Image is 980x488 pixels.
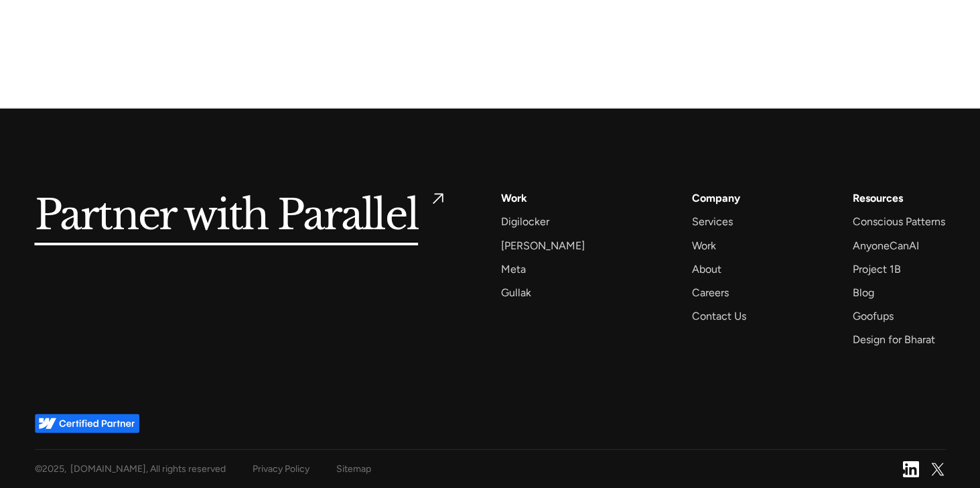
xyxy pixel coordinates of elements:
a: Careers [692,284,729,302]
span: 2025 [42,463,64,475]
div: © , [DOMAIN_NAME], All rights reserved [35,461,226,477]
a: Work [692,237,716,255]
a: Design for Bharat [853,330,935,349]
a: Meta [501,260,526,278]
a: [PERSON_NAME] [501,237,585,255]
a: Services [692,212,733,231]
a: Privacy Policy [253,461,309,477]
a: Gullak [501,284,531,302]
a: Sitemap [336,461,371,477]
a: AnyoneCanAI [853,237,919,255]
a: About [692,260,721,278]
a: Contact Us [692,307,746,325]
a: Digilocker [501,212,549,231]
a: Conscious Patterns [853,212,945,231]
a: Project 1B [853,260,901,278]
div: Resources [853,189,903,207]
a: Company [692,189,740,207]
a: Goofups [853,307,894,325]
h5: Partner with Parallel [35,189,419,243]
a: Work [501,189,527,207]
a: Blog [853,284,874,302]
a: Partner with Parallel [35,189,448,243]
